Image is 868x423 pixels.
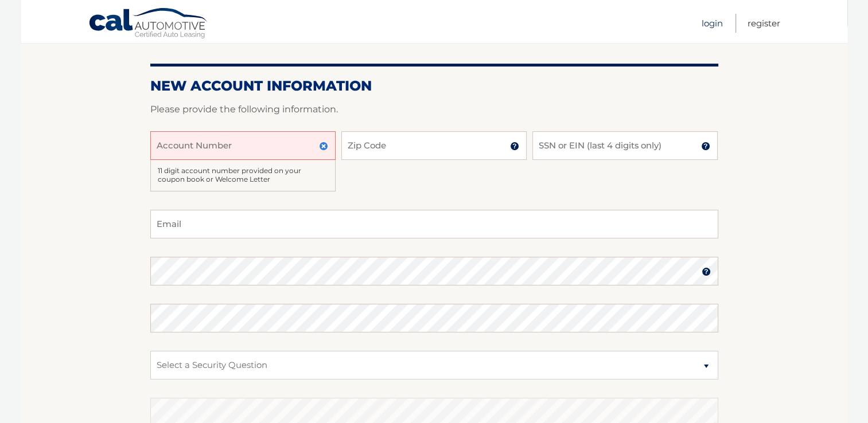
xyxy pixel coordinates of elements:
[150,131,336,160] input: Account Number
[701,142,710,151] img: tooltip.svg
[88,7,209,41] a: Cal Automotive
[702,267,711,276] img: tooltip.svg
[532,131,718,160] input: SSN or EIN (last 4 digits only)
[150,160,336,191] div: 11 digit account number provided on your coupon book or Welcome Letter
[510,142,519,151] img: tooltip.svg
[150,77,718,95] h2: New Account Information
[150,210,718,238] input: Email
[150,101,718,117] p: Please provide the following information.
[702,14,723,33] a: Login
[748,14,780,33] a: Register
[341,131,527,160] input: Zip Code
[319,142,328,151] img: close.svg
